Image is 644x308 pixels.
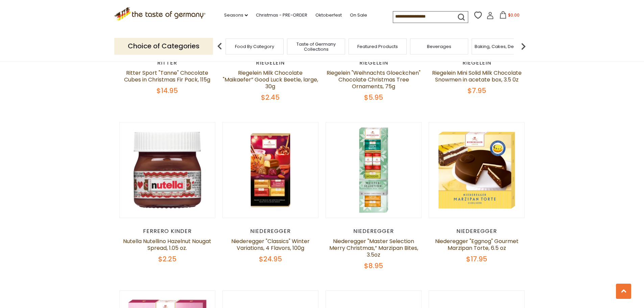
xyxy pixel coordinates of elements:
span: $2.45 [261,93,280,102]
div: Niederegger [429,228,525,235]
span: $17.95 [466,254,487,264]
div: Niederegger [222,228,319,235]
div: Riegelein [429,60,525,66]
span: $24.95 [259,254,282,264]
a: On Sale [350,11,367,19]
a: Oktoberfest [315,11,342,19]
button: $0.00 [495,11,524,21]
div: Ritter [119,60,216,66]
span: $7.95 [468,86,486,95]
img: previous arrow [213,40,226,53]
a: Riegelein Mini Solid Milk Chocolate Snowmen in acetate box, 3.5 0z [432,69,522,84]
a: Baking, Cakes, Desserts [475,44,527,49]
span: $8.95 [364,261,383,270]
a: Ritter Sport "Tanne" Chocolate Cubes in Christmas Fir Pack, 115g [124,69,210,84]
div: Riegelein [326,60,422,66]
img: next arrow [517,40,530,53]
img: Nutella Nutellino Hazelnut Nougat Spread, 1.05 oz. [120,122,215,218]
span: $5.95 [364,93,383,102]
a: Food By Category [235,44,274,49]
a: Featured Products [357,44,398,49]
span: $14.95 [157,86,178,95]
div: Ferrero Kinder [119,228,216,235]
span: $2.25 [158,254,176,264]
img: Niederegger "Eggnog" Gourmet Marzipan Torte, 6.5 oz [429,122,525,218]
a: Beverages [427,44,451,49]
p: Choice of Categories [114,38,213,54]
span: $0.00 [508,12,520,18]
a: Seasons [224,11,248,19]
a: Taste of Germany Collections [289,42,343,52]
a: Riegelein "Weihnachts Gloeckchen" Chocolate Christmas Tree Ornaments, 75g [327,69,421,90]
div: Riegelein [222,60,319,66]
a: Niederegger "Eggnog" Gourmet Marzipan Torte, 6.5 oz [435,237,519,252]
a: Nutella Nutellino Hazelnut Nougat Spread, 1.05 oz. [123,237,211,252]
a: Christmas - PRE-ORDER [256,11,307,19]
img: Niederegger "Master Selection Merry Christmas,” Marzipan Bites, 3.5oz [326,122,422,218]
a: Niederegger "Classics" Winter Variations, 4 Flavors, 100g [231,237,310,252]
a: Riegelein Milk Chocolate "Maikaefer” Good Luck Beetle, large, 30g [223,69,318,90]
div: Niederegger [326,228,422,235]
a: Niederegger "Master Selection Merry Christmas,” Marzipan Bites, 3.5oz [329,237,418,259]
img: Niederegger "Classics" Winter Variations, 4 Flavors, 100g [223,122,318,218]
